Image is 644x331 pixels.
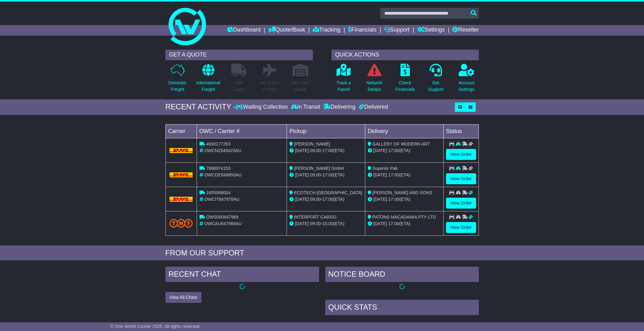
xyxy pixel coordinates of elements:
span: 09:00 [310,172,321,177]
span: 4630177263 [206,141,230,146]
span: OWCDE648893AU [204,172,242,177]
div: Delivering [322,104,357,111]
div: FROM OUR SUPPORT [165,249,479,258]
td: Carrier [165,124,197,138]
button: View All Chats [165,292,201,303]
p: Account Settings [459,80,474,93]
span: 17:00 [322,172,333,177]
div: RECENT ACTIVITY - [165,102,236,111]
p: Track a Parcel [337,80,351,93]
div: - (ETA) [289,147,362,154]
p: Get Support [428,80,443,93]
div: - (ETA) [289,196,362,203]
a: CheckFinancials [395,63,415,96]
span: GALLERY OF MODERN ART [372,141,430,146]
a: DomesticFreight [168,63,187,96]
a: Tracking [313,25,340,36]
span: [DATE] [295,197,309,202]
td: Delivery [365,124,443,138]
p: Air & Sea Freight [261,80,279,93]
p: International Freight [196,80,220,93]
a: Quote/Book [268,25,305,36]
span: [DATE] [373,221,387,226]
a: Settings [417,25,445,36]
div: (ETA) [368,172,441,178]
img: DHL.png [170,172,193,177]
div: Delivered [357,104,388,111]
td: OWC / Carrier # [197,124,287,138]
span: OWCIT647878AU [204,197,239,202]
span: INTERPORT CARGO [294,215,337,220]
div: (ETA) [368,147,441,154]
a: Financials [348,25,376,36]
span: 1655068004 [206,190,230,195]
span: 17:00 [322,148,333,153]
span: [PERSON_NAME] [294,141,330,146]
span: 09:00 [310,221,321,226]
span: ECOTECH [GEOGRAPHIC_DATA] [294,190,362,195]
div: - (ETA) [289,172,362,178]
a: NetworkDelays [366,63,382,96]
a: GetSupport [428,63,444,96]
p: Full Loads [231,80,247,93]
div: Quick Stats [325,300,479,317]
span: [PERSON_NAME] AND SONS [372,190,432,195]
div: QUICK ACTIONS [332,50,479,60]
span: [PERSON_NAME] GmbH [294,166,344,171]
div: GET A QUOTE [165,50,313,60]
a: AccountSettings [458,63,475,96]
img: DHL.png [170,197,193,202]
span: PATONS MACADAMIA PTY LTD [372,215,436,220]
div: Waiting Collection [236,104,289,111]
p: Check Financials [395,80,415,93]
a: Track aParcel [336,63,351,96]
a: View Order [446,149,476,160]
div: NOTICE BOARD [325,267,479,284]
span: Superior Pak [372,166,398,171]
span: 09:00 [310,148,321,153]
a: Support [384,25,410,36]
span: 15:00 [322,221,333,226]
span: OWCAU647969AU [204,221,242,226]
span: [DATE] [373,148,387,153]
a: Reseller [452,25,479,36]
div: - (ETA) [289,220,362,227]
span: OWCNZ649423AU [204,148,241,153]
div: RECENT CHAT [165,267,319,284]
a: View Order [446,222,476,233]
img: TNT_Domestic.png [170,219,193,227]
a: View Order [446,173,476,184]
div: In Transit [289,104,322,111]
a: Dashboard [227,25,261,36]
span: 17:00 [388,221,399,226]
span: [DATE] [373,172,387,177]
span: [DATE] [295,221,309,226]
td: Status [443,124,479,138]
span: [DATE] [295,148,309,153]
p: Domestic Freight [168,80,186,93]
span: 17:00 [388,197,399,202]
span: 17:00 [322,197,333,202]
span: [DATE] [295,172,309,177]
p: Network Delays [366,80,382,93]
span: 17:00 [388,148,399,153]
p: Air / Sea Depot [292,80,309,93]
img: DHL.png [170,148,193,153]
span: 7868974153 [206,166,230,171]
span: 09:00 [310,197,321,202]
div: (ETA) [368,220,441,227]
a: View Order [446,198,476,209]
span: [DATE] [373,197,387,202]
a: InternationalFreight [196,63,221,96]
span: OWS000647969 [206,215,238,220]
td: Pickup [287,124,365,138]
span: 17:00 [388,172,399,177]
span: © One World Courier 2025. All rights reserved. [111,324,201,329]
div: (ETA) [368,196,441,203]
